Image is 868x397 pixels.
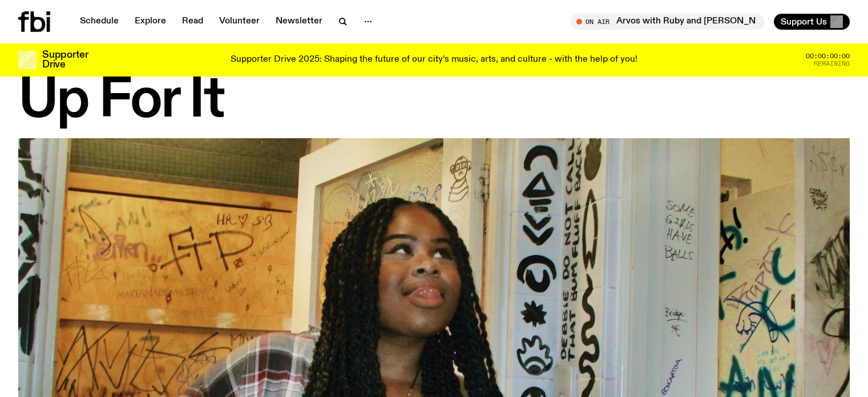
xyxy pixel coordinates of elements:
button: On AirArvos with Ruby and [PERSON_NAME] [571,14,765,30]
span: Support Us [781,17,827,27]
a: Explore [128,14,173,30]
button: Support Us [774,14,850,30]
p: Supporter Drive 2025: Shaping the future of our city’s music, arts, and culture - with the help o... [231,55,637,65]
a: Volunteer [212,14,267,30]
a: Read [175,14,210,30]
a: Newsletter [269,14,329,30]
span: Remaining [814,61,850,67]
h1: Up For It [18,75,850,127]
h3: Supporter Drive [42,50,88,70]
span: 00:00:00:00 [806,53,850,59]
a: Schedule [73,14,126,30]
